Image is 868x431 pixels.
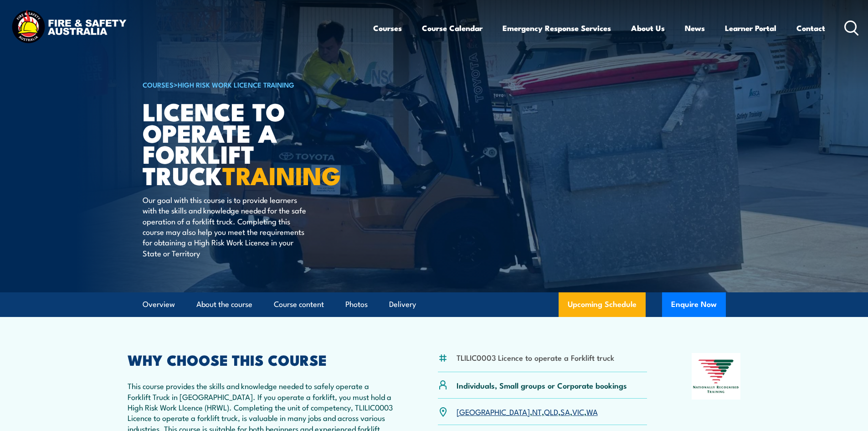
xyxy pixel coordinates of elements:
[345,292,368,317] a: Photos
[143,79,368,90] h6: >
[796,16,825,40] a: Contact
[725,16,776,40] a: Learner Portal
[532,406,542,417] a: NT
[457,406,598,417] p: , , , , ,
[143,79,174,89] a: COURSES
[143,292,175,317] a: Overview
[196,292,252,317] a: About the course
[143,194,309,258] p: Our goal with this course is to provide learners with the skills and knowledge needed for the saf...
[178,79,294,89] a: High Risk Work Licence Training
[572,406,584,417] a: VIC
[222,156,341,193] strong: TRAINING
[560,406,570,417] a: SA
[559,292,646,317] a: Upcoming Schedule
[692,353,741,400] img: Nationally Recognised Training logo.
[662,292,726,317] button: Enquire Now
[422,16,483,40] a: Course Calendar
[389,292,416,317] a: Delivery
[128,353,394,366] h2: WHY CHOOSE THIS COURSE
[457,352,614,363] li: TLILIC0003 Licence to operate a Forklift truck
[586,406,598,417] a: WA
[631,16,665,40] a: About Us
[373,16,402,40] a: Courses
[143,100,368,186] h1: Licence to operate a forklift truck
[544,406,558,417] a: QLD
[274,292,324,317] a: Course content
[685,16,705,40] a: News
[457,406,530,417] a: [GEOGRAPHIC_DATA]
[503,16,611,40] a: Emergency Response Services
[457,380,627,390] p: Individuals, Small groups or Corporate bookings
